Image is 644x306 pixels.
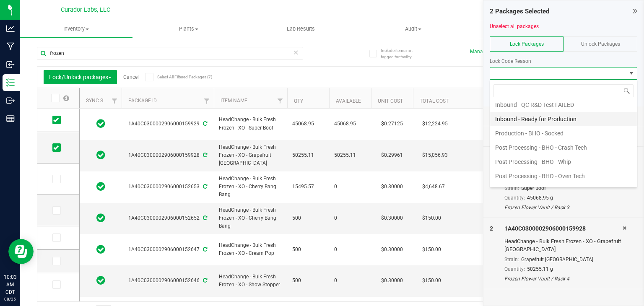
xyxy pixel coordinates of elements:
[334,120,366,128] span: 45068.95
[128,98,157,104] a: Package ID
[504,224,623,233] div: 1A40C0300002906000159928
[49,74,112,80] span: Lock/Unlock packages
[357,20,469,38] a: Audit
[133,25,244,33] span: Plants
[581,41,620,47] span: Unlock Packages
[292,277,324,285] span: 500
[120,183,215,191] div: 1A40C0300002906000152653
[490,23,539,29] a: Unselect all packages
[4,273,16,296] p: 10:03 AM CDT
[292,151,324,159] span: 50255.11
[96,244,105,255] span: In Sync
[20,25,132,33] span: Inventory
[96,149,105,161] span: In Sync
[292,214,324,222] span: 500
[219,116,282,132] span: HeadChange - Bulk Fresh Frozen - XO - Super Boof
[334,277,366,285] span: 0
[470,48,520,55] button: Manage package tags
[418,181,449,193] span: $4,648.67
[504,204,623,211] div: Frozen Flower Vault / Rack 3
[334,246,366,254] span: 0
[418,212,445,224] span: $150.00
[200,94,214,108] a: Filter
[292,120,324,128] span: 45068.95
[96,181,105,192] span: In Sync
[96,212,105,224] span: In Sync
[37,47,303,60] input: Search Package ID, Item Name, SKU, Lot or Part Number...
[6,96,15,105] inline-svg: Outbound
[469,20,582,38] a: Inventory Counts
[378,98,403,104] a: Unit Cost
[504,266,525,272] span: Quantity:
[294,98,303,104] a: Qty
[357,25,469,33] span: Audit
[371,140,413,171] td: $0.29961
[273,94,287,108] a: Filter
[6,60,15,69] inline-svg: Inbound
[490,112,637,126] li: Inbound - Ready for Production
[132,20,245,38] a: Plants
[120,277,215,285] div: 1A40C0300002906000152646
[510,41,544,47] span: Lock Packages
[219,241,282,257] span: HeadChange - Bulk Fresh Frozen - XO - Cream Pop
[521,185,546,191] span: Super Boof
[371,265,413,297] td: $0.30000
[6,24,15,33] inline-svg: Analytics
[86,98,118,104] a: Sync Status
[61,6,110,13] span: Curador Labs, LLC
[527,195,553,201] span: 45068.95 g
[202,184,207,189] span: Sync from Compliance System
[96,275,105,286] span: In Sync
[219,273,282,289] span: HeadChange - Bulk Fresh Frozen - XO - Show Stopper
[123,74,139,80] a: Cancel
[504,185,519,191] span: Strain:
[490,98,637,112] li: Inbound - QC R&D Test FAILED
[371,203,413,234] td: $0.30000
[275,25,326,33] span: Lab Results
[8,239,34,264] iframe: Resource center
[381,47,423,60] span: Include items not tagged for facility
[371,109,413,140] td: $0.27125
[108,94,122,108] a: Filter
[221,98,247,104] a: Item Name
[490,225,493,232] span: 2
[418,244,445,256] span: $150.00
[334,151,366,159] span: 50255.11
[120,151,215,159] div: 1A40C0300002906000159928
[245,20,357,38] a: Lab Results
[504,195,525,201] span: Quantity:
[202,121,207,127] span: Sync from Compliance System
[292,183,324,191] span: 15495.57
[490,155,637,169] li: Post Processing - BHO - Whip
[418,275,445,287] span: $150.00
[418,149,452,161] span: $15,056.93
[96,118,105,130] span: In Sync
[527,266,553,272] span: 50255.11 g
[202,215,207,221] span: Sync from Compliance System
[6,114,15,123] inline-svg: Reports
[6,78,15,87] inline-svg: Inventory
[420,98,449,104] a: Total Cost
[490,140,637,155] li: Post Processing - BHO - Crash Tech
[44,70,117,84] button: Lock/Unlock packages
[202,246,207,252] span: Sync from Compliance System
[334,214,366,222] span: 0
[336,98,361,104] a: Available
[293,47,299,58] span: Clear
[490,58,531,64] span: Lock Code Reason
[219,143,282,168] span: HeadChange - Bulk Fresh Frozen - XO - Grapefruit [GEOGRAPHIC_DATA]
[4,296,16,302] p: 08/25
[120,214,215,222] div: 1A40C0300002906000152652
[157,75,199,79] span: Select All Filtered Packages (7)
[490,183,637,197] li: Production - XO - Sublimation
[504,275,623,283] div: Frozen Flower Vault / Rack 4
[202,277,207,283] span: Sync from Compliance System
[219,175,282,199] span: HeadChange - Bulk Fresh Frozen - XO - Cherry Bang Bang
[292,246,324,254] span: 500
[63,95,69,101] span: Select all records on this page
[202,152,207,158] span: Sync from Compliance System
[334,183,366,191] span: 0
[490,126,637,140] li: Production - BHO - Socked
[490,169,637,183] li: Post Processing - BHO - Oven Tech
[120,120,215,128] div: 1A40C0300002906000159929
